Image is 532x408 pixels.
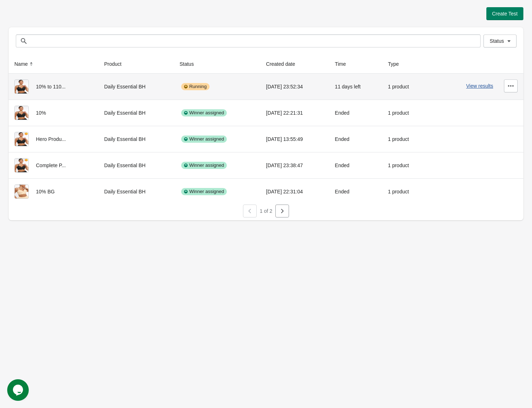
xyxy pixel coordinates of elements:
[104,132,168,146] div: Daily Essential BH
[466,83,493,89] button: View results
[181,188,227,195] div: Winner assigned
[14,132,93,146] div: Hero Produ...
[104,79,168,94] div: Daily Essential BH
[14,184,93,199] div: 10% BG
[490,38,504,44] span: Status
[492,11,518,17] span: Create Test
[388,106,423,120] div: 1 product
[385,58,409,70] button: Type
[104,184,168,199] div: Daily Essential BH
[266,106,324,120] div: [DATE] 22:21:31
[181,136,227,143] div: Winner assigned
[483,35,517,47] button: Status
[266,132,324,146] div: [DATE] 13:55:49
[104,106,168,120] div: Daily Essential BH
[101,58,132,70] button: Product
[335,132,377,146] div: Ended
[335,79,377,94] div: 11 days left
[266,79,324,94] div: [DATE] 23:52:34
[14,106,93,120] div: 10%
[388,184,423,199] div: 1 product
[332,58,356,70] button: Time
[335,184,377,199] div: Ended
[335,158,377,173] div: Ended
[486,7,523,20] button: Create Test
[388,132,423,146] div: 1 product
[260,208,272,214] span: 1 of 2
[12,58,38,70] button: Name
[7,379,30,401] iframe: chat widget
[335,106,377,120] div: Ended
[388,158,423,173] div: 1 product
[181,83,209,90] div: Running
[14,79,93,94] div: 10% to 110...
[263,58,305,70] button: Created date
[388,79,423,94] div: 1 product
[266,184,324,199] div: [DATE] 22:31:04
[181,162,227,169] div: Winner assigned
[14,158,93,173] div: Complete P...
[104,158,168,173] div: Daily Essential BH
[176,58,204,70] button: Status
[181,109,227,116] div: Winner assigned
[266,158,324,173] div: [DATE] 23:38:47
